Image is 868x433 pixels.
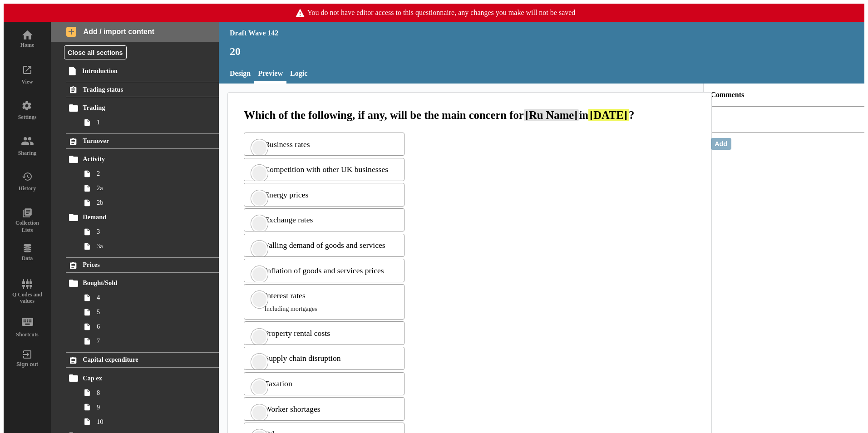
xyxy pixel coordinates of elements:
[80,320,225,334] a: 6
[4,342,51,378] button: Sign out
[11,220,43,234] div: Collection Lists
[11,255,43,262] div: Data
[70,276,219,349] li: Bought/Sold4567
[97,337,201,345] span: 7
[80,334,225,349] a: 7
[97,403,201,411] span: 9
[97,294,201,301] span: 4
[4,306,51,342] a: Shortcuts
[80,239,225,254] a: 3a
[70,371,219,429] li: Cap ex8910
[230,44,853,59] h1: 20
[97,389,201,397] span: 8
[11,331,43,339] div: Shortcuts
[4,200,51,235] a: Collection Lists
[83,279,192,287] span: Bought/Sold
[66,210,219,225] a: Demand
[97,323,201,330] span: 6
[11,291,43,305] div: Q Codes and values
[11,185,43,192] div: History
[83,155,192,163] span: Activity
[80,305,225,320] a: 5
[11,361,43,369] div: Sign out
[4,57,51,93] a: View
[80,400,225,414] a: 9
[4,164,51,200] a: History
[70,101,219,130] li: Trading1
[80,225,225,239] a: 3
[83,86,192,93] span: Trading status
[704,84,865,99] h1: Comments
[66,27,204,37] span: Add / import content
[70,210,219,254] li: Demand33a
[97,118,201,126] span: 1
[254,66,286,84] a: Preview
[80,115,225,130] a: 1
[65,64,225,78] a: Introduction
[82,67,197,75] span: Introduction
[11,150,43,157] div: Sharing
[51,82,219,129] li: Trading statusTrading1
[51,257,219,349] li: PricesBought/Sold4567
[83,374,192,382] span: Cap ex
[51,133,219,254] li: TurnoverActivity22a2bDemand33a
[4,271,51,306] a: Q Codes and values
[80,181,225,196] a: 2a
[80,167,225,181] a: 2
[97,170,201,177] span: 2
[11,42,43,49] div: Home
[66,276,219,290] a: Bought/Sold
[4,93,51,128] a: Settings
[244,109,695,122] div: Which of the following, if any, will be the main concern for in ?
[64,45,127,59] button: Close all sections
[66,133,219,149] a: Turnover
[286,66,311,84] a: Logic
[66,101,219,115] a: Trading
[4,128,51,164] a: Sharing
[230,29,278,37] div: Draft Wave 142
[66,257,219,273] a: Prices
[51,22,219,42] button: Add / import content
[11,114,43,121] div: Settings
[66,352,219,368] a: Capital expenditure
[4,22,51,57] a: Home
[83,137,192,145] span: Turnover
[70,152,219,210] li: Activity22a2b
[80,414,225,429] a: 10
[4,235,51,271] a: Data
[97,184,201,192] span: 2a
[97,242,201,250] span: 3a
[83,356,192,364] span: Capital expenditure
[83,104,192,112] span: Trading
[588,109,629,121] strong: [DATE]
[11,79,43,86] div: View
[97,228,201,236] span: 3
[80,290,225,305] a: 4
[66,371,219,385] a: Cap ex
[66,152,219,167] a: Activity
[66,82,219,97] a: Trading status
[4,4,864,22] span: You do not have editor access to this questionnaire, any changes you make will not be saved
[97,418,201,426] span: 10
[83,261,192,269] span: Prices
[80,196,225,210] a: 2b
[97,308,201,316] span: 5
[83,213,192,221] span: Demand
[226,66,254,84] a: Design
[524,109,579,121] span: [Ru Name]
[97,199,201,207] span: 2b
[80,385,225,400] a: 8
